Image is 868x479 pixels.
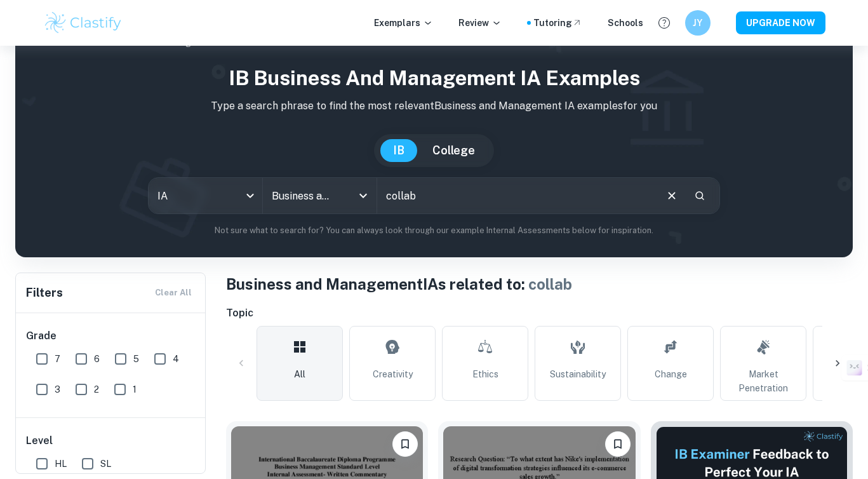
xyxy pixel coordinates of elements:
div: IA [149,178,262,213]
h1: Business and Management IAs related to: [226,273,853,295]
img: Clastify logo [43,10,124,36]
button: Search [689,185,711,206]
button: Help and Feedback [653,12,675,34]
a: Schools [608,16,643,30]
button: Clear [660,184,684,208]
span: Ethics [472,367,498,381]
span: Market Penetration [726,367,801,395]
a: Tutoring [533,16,582,30]
span: 7 [55,352,60,366]
p: Not sure what to search for? You can always look through our example Internal Assessments below f... [25,224,843,237]
button: Open [354,187,372,205]
span: All [294,367,305,381]
input: E.g. tech company expansion, marketing strategies, motivation theories... [377,178,655,213]
button: Bookmark [605,431,631,457]
button: UPGRADE NOW [736,11,825,34]
button: IB [380,139,417,162]
span: collab [528,275,572,293]
h6: Grade [26,328,196,344]
span: Sustainability [550,367,606,381]
span: 5 [133,352,139,366]
span: 6 [94,352,100,366]
span: Creativity [373,367,413,381]
button: College [420,139,488,162]
h6: Topic [226,306,853,321]
span: 2 [94,382,99,396]
span: HL [55,457,67,471]
span: 3 [55,382,60,396]
button: Bookmark [392,431,418,457]
span: Change [655,367,687,381]
span: 1 [133,382,137,396]
span: 4 [173,352,179,366]
p: Review [458,16,502,30]
h1: IB Business and Management IA examples [25,63,843,93]
h6: JY [690,16,705,30]
h6: Level [26,433,196,449]
p: Exemplars [374,16,433,30]
h6: Filters [26,284,63,302]
p: Type a search phrase to find the most relevant Business and Management IA examples for you [25,98,843,114]
button: JY [685,10,711,36]
span: SL [100,457,111,471]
